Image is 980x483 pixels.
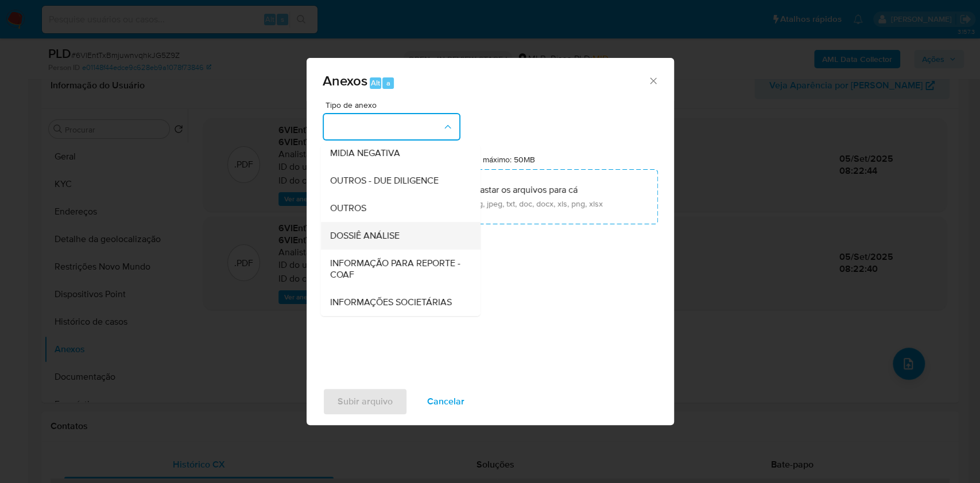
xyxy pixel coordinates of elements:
button: Fechar [648,75,658,85]
span: INFORMAÇÕES SOCIETÁRIAS [330,297,451,308]
span: DOSSIÊ ANÁLISE [330,230,399,241]
button: Cancelar [412,388,479,415]
span: Cancelar [427,389,464,414]
ul: Tipo de anexo [320,2,480,316]
span: Anexos [323,71,367,91]
span: OUTROS [330,202,366,214]
span: OUTROS - DUE DILIGENCE [330,175,438,186]
label: Tamanho máximo: 50MB [448,154,535,165]
span: Alt [371,77,380,88]
span: MIDIA NEGATIVA [330,147,400,159]
span: Tipo de anexo [326,101,463,109]
span: INFORMAÇÃO PARA REPORTE - COAF [330,258,464,281]
span: a [386,77,390,88]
